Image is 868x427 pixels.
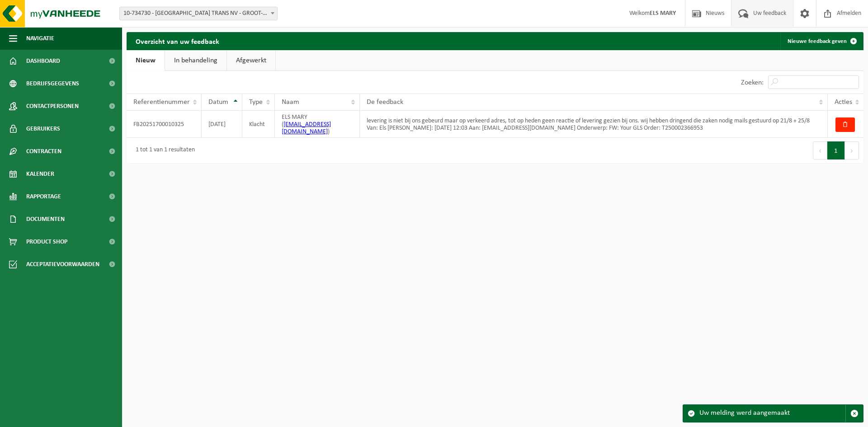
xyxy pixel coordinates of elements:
span: Naam [282,99,299,106]
span: 10-734730 - BENELUX TRANS NV - GROOT-BIJGAARDEN [120,7,277,20]
span: Type [249,99,263,106]
td: [DATE] [202,111,242,138]
strong: ELS MARY [650,10,676,17]
span: Rapportage [26,185,61,208]
span: Kalender [26,163,54,185]
span: Gebruikers [26,117,60,140]
span: Product Shop [26,230,67,253]
a: Nieuw [127,50,165,71]
div: 1 tot 1 van 1 resultaten [131,142,195,159]
span: Acties [835,99,852,106]
td: levering is niet bij ons gebeurd maar op verkeerd adres, tot op heden geen reactie of levering ge... [360,111,827,138]
a: Afgewerkt [227,50,275,71]
td: ELS MARY ( ) [275,111,360,138]
span: Documenten [26,208,65,230]
button: 1 [827,141,845,160]
span: Contracten [26,140,61,163]
button: Next [845,141,859,160]
span: Dashboard [26,50,60,72]
a: [EMAIL_ADDRESS][DOMAIN_NAME] [282,121,331,135]
td: Klacht [242,111,275,138]
span: 10-734730 - BENELUX TRANS NV - GROOT-BIJGAARDEN [119,7,278,20]
a: Nieuwe feedback geven [780,32,863,50]
span: De feedback [367,99,403,106]
span: Acceptatievoorwaarden [26,253,99,276]
label: Zoeken: [741,79,764,86]
span: Contactpersonen [26,95,79,117]
div: Uw melding werd aangemaakt [699,405,845,422]
button: Previous [813,141,827,160]
span: Navigatie [26,27,54,50]
h2: Overzicht van uw feedback [127,32,228,50]
span: Datum [208,99,228,106]
td: FB20251700010325 [127,111,202,138]
span: Referentienummer [133,99,190,106]
a: In behandeling [165,50,226,71]
span: Bedrijfsgegevens [26,72,79,95]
